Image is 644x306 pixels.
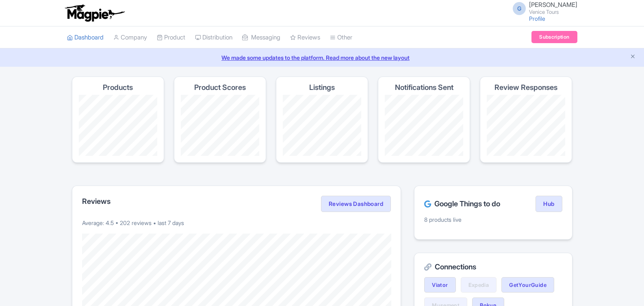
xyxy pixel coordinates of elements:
[309,83,335,92] h4: Listings
[113,26,147,49] a: Company
[63,4,126,22] img: logo-ab69f6fb50320c5b225c76a69d11143b.png
[194,83,246,92] h4: Product Scores
[461,277,497,293] a: Expedia
[424,277,455,293] a: Viator
[513,2,526,15] span: G
[321,196,391,212] a: Reviews Dashboard
[424,215,562,224] p: 8 products live
[242,26,280,49] a: Messaging
[630,52,636,62] button: Close announcement
[82,219,391,227] p: Average: 4.5 • 202 reviews • last 7 days
[103,83,133,92] h4: Products
[424,200,500,208] h2: Google Things to do
[67,26,104,49] a: Dashboard
[494,83,557,92] h4: Review Responses
[529,1,577,9] span: [PERSON_NAME]
[5,53,639,62] a: We made some updates to the platform. Read more about the new layout
[529,9,577,15] small: Venice Tours
[536,196,562,212] a: Hub
[529,15,545,22] a: Profile
[82,197,111,205] h2: Reviews
[531,31,577,43] a: Subscription
[195,26,232,49] a: Distribution
[508,2,577,15] a: G [PERSON_NAME] Venice Tours
[330,26,352,49] a: Other
[157,26,185,49] a: Product
[395,83,453,92] h4: Notifications Sent
[501,277,554,293] a: GetYourGuide
[424,263,562,271] h2: Connections
[290,26,320,49] a: Reviews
